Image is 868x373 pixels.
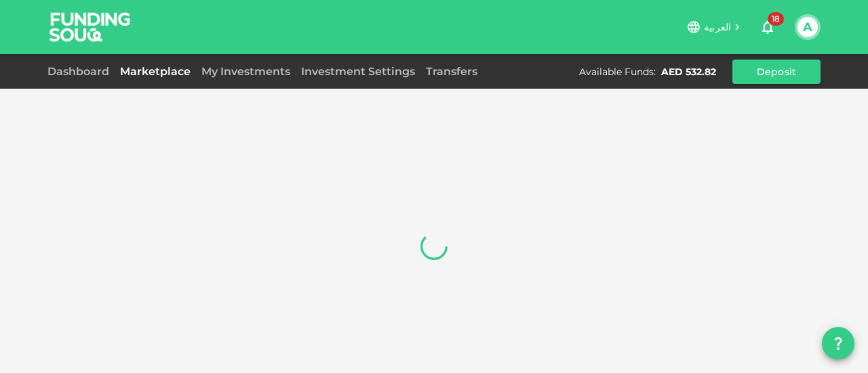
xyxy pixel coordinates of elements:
[704,21,731,33] span: العربية
[47,65,115,78] a: Dashboard
[754,14,781,41] button: 18
[579,65,656,79] div: Available Funds :
[822,327,854,359] button: question
[797,17,818,37] button: A
[420,65,483,78] a: Transfers
[732,60,821,84] button: Deposit
[661,65,716,79] div: AED 532.82
[196,65,296,78] a: My Investments
[115,65,196,78] a: Marketplace
[768,12,784,26] span: 18
[296,65,420,78] a: Investment Settings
